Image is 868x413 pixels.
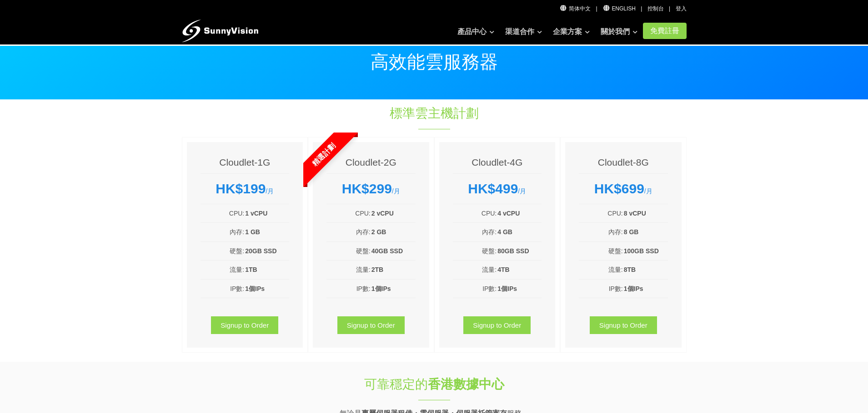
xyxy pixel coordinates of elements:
[326,283,371,294] td: IP數:
[371,247,403,255] b: 40GB SSD
[579,181,668,197] div: /月
[182,53,687,71] p: 高效能雲服務器
[453,156,542,169] h4: Cloudlet-4G
[676,5,687,12] a: 登入
[457,23,494,41] a: 產品中心
[669,5,670,13] li: |
[326,264,371,275] td: 流量:
[624,266,636,273] b: 8TB
[624,247,659,255] b: 100GB SSD
[624,285,643,292] b: 1個IPs
[326,208,371,219] td: CPU:
[602,5,636,12] a: English
[596,5,597,13] li: |
[560,5,591,12] a: 简体中文
[201,264,245,275] td: 流量:
[342,181,392,196] strong: HK$299
[201,246,245,256] td: 硬盤:
[579,246,623,256] td: 硬盤:
[579,283,623,294] td: IP數:
[453,181,542,197] div: /月
[643,23,687,39] a: 免費註冊
[453,226,497,237] td: 內存:
[216,181,266,196] strong: HK$199
[211,316,278,334] a: Signup to Order
[326,226,371,237] td: 內存:
[201,156,290,169] h4: Cloudlet-1G
[245,247,276,255] b: 20GB SSD
[579,208,623,219] td: CPU:
[201,208,245,219] td: CPU:
[428,377,504,391] strong: 香港數據中心
[579,156,668,169] h4: Cloudlet-8G
[624,210,646,217] b: 8 vCPU
[245,266,257,273] b: 1TB
[624,228,639,236] b: 8 GB
[647,5,664,12] a: 控制台
[283,375,586,393] h1: 可靠穩定的
[553,23,590,41] a: 企業方案
[497,228,512,236] b: 4 GB
[453,264,497,275] td: 流量:
[641,5,642,13] li: |
[590,316,657,334] a: Signup to Order
[497,247,529,255] b: 80GB SSD
[283,104,586,122] h1: 標準雲主機計劃
[579,264,623,275] td: 流量:
[286,116,362,192] span: 精選計劃
[453,283,497,294] td: IP數:
[497,266,509,273] b: 4TB
[468,181,518,196] strong: HK$499
[326,246,371,256] td: 硬盤:
[245,285,265,292] b: 1個IPs
[453,246,497,256] td: 硬盤:
[245,228,260,236] b: 1 GB
[371,266,383,273] b: 2TB
[245,210,267,217] b: 1 vCPU
[371,285,391,292] b: 1個IPs
[201,226,245,237] td: 內存:
[594,181,644,196] strong: HK$699
[201,283,245,294] td: IP數:
[463,316,531,334] a: Signup to Order
[601,23,637,41] a: 關於我們
[337,316,405,334] a: Signup to Order
[453,208,497,219] td: CPU:
[497,210,520,217] b: 4 vCPU
[201,181,290,197] div: /月
[505,23,542,41] a: 渠道合作
[371,210,394,217] b: 2 vCPU
[497,285,517,292] b: 1個IPs
[326,156,416,169] h4: Cloudlet-2G
[326,181,416,197] div: /月
[371,228,386,236] b: 2 GB
[579,226,623,237] td: 內存:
